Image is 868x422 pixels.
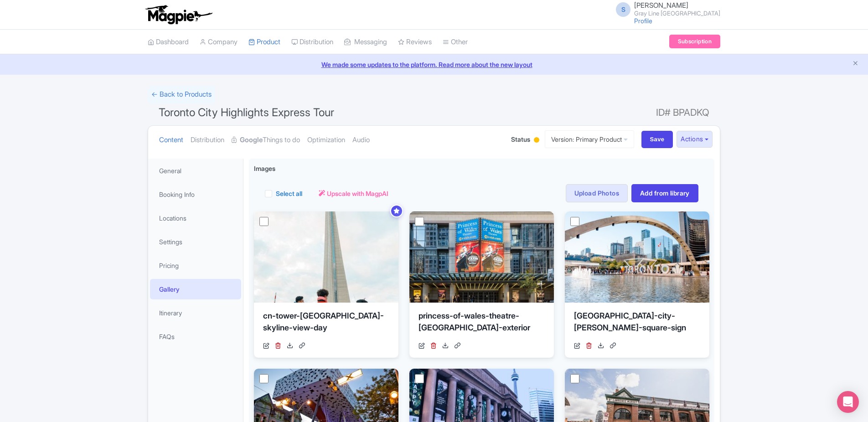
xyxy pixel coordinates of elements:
[263,310,389,337] div: cn-tower-[GEOGRAPHIC_DATA]-skyline-view-day
[150,279,241,299] a: Gallery
[191,126,224,154] a: Distribution
[150,326,241,347] a: FAQs
[254,164,275,173] span: Images
[150,232,241,252] a: Settings
[631,184,698,202] a: Add from library
[641,131,673,148] input: Save
[148,86,215,103] a: ← Back to Products
[150,184,241,205] a: Booking Info
[291,30,333,55] a: Distribution
[574,310,700,337] div: [GEOGRAPHIC_DATA]-city-[PERSON_NAME]-square-sign
[634,10,720,16] small: Gray Line [GEOGRAPHIC_DATA]
[677,131,713,148] button: Actions
[352,126,370,154] a: Audio
[159,106,334,119] span: Toronto City Highlights Express Tour
[200,30,238,55] a: Company
[148,30,189,55] a: Dashboard
[669,35,720,48] a: Subscription
[852,59,859,69] button: Close announcement
[532,134,541,148] div: Building
[276,189,302,198] label: Select all
[511,134,530,144] span: Status
[616,2,630,17] span: S
[307,126,345,154] a: Optimization
[150,208,241,228] a: Locations
[248,30,280,55] a: Product
[610,2,720,16] a: S [PERSON_NAME] Gray Line [GEOGRAPHIC_DATA]
[634,1,688,10] span: [PERSON_NAME]
[566,184,628,202] a: Upload Photos
[150,160,241,181] a: General
[143,5,214,25] img: logo-ab69f6fb50320c5b225c76a69d11143b.png
[656,103,709,122] span: ID# BPADKQ
[327,189,388,198] span: Upscale with MagpAI
[240,135,263,145] strong: Google
[545,130,634,148] a: Version: Primary Product
[150,255,241,276] a: Pricing
[159,126,183,154] a: Content
[5,60,863,69] a: We made some updates to the platform. Read more about the new layout
[418,310,545,337] div: princess-of-wales-theatre-[GEOGRAPHIC_DATA]-exterior
[443,30,468,55] a: Other
[319,189,388,198] a: Upscale with MagpAI
[344,30,387,55] a: Messaging
[837,391,859,413] div: Open Intercom Messenger
[634,17,652,25] a: Profile
[232,126,300,154] a: GoogleThings to do
[150,303,241,323] a: Itinerary
[398,30,432,55] a: Reviews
